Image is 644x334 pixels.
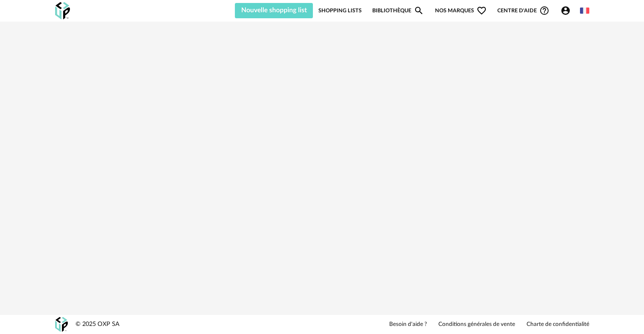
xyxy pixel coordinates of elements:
span: Heart Outline icon [477,6,487,16]
img: OXP [55,317,68,332]
img: OXP [55,2,70,20]
span: Centre d'aideHelp Circle Outline icon [497,6,549,16]
span: Nouvelle shopping list [241,7,307,14]
span: Nos marques [435,3,487,18]
div: © 2025 OXP SA [75,320,120,328]
span: Magnify icon [414,6,424,16]
a: Charte de confidentialité [527,321,589,328]
a: Shopping Lists [318,3,362,18]
a: Besoin d'aide ? [389,321,427,328]
a: Conditions générales de vente [438,321,515,328]
img: fr [580,6,589,15]
span: Help Circle Outline icon [539,6,549,16]
button: Nouvelle shopping list [235,3,313,18]
span: Account Circle icon [560,6,571,16]
span: Account Circle icon [560,6,574,16]
a: BibliothèqueMagnify icon [372,3,424,18]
